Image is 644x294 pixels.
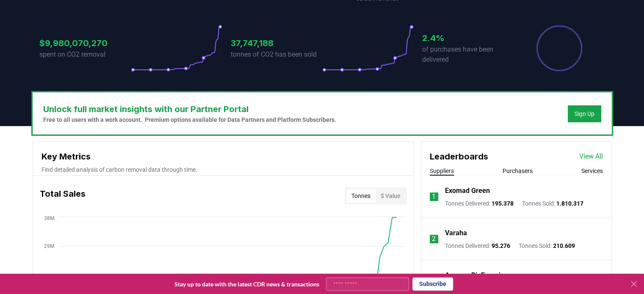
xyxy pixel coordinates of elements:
p: tonnes of CO2 has been sold [231,49,322,60]
p: 2 [432,234,436,244]
span: 210.609 [553,242,575,249]
h3: $9,980,070,270 [39,37,131,49]
tspan: 38M [44,215,54,221]
button: Tonnes [346,189,376,203]
p: 1 [432,192,436,202]
a: Varaha [445,228,467,238]
p: Tonnes Delivered : [445,199,514,208]
p: Find detailed analysis of carbon removal data through time. [41,165,405,174]
a: Exomad Green [445,186,490,196]
h3: 2.4% [422,32,514,44]
span: 95.276 [492,242,510,249]
button: $ Value [376,189,405,203]
h3: Unlock full market insights with our Partner Portal [43,103,336,115]
p: Tonnes Sold : [519,242,575,250]
p: spent on CO2 removal [39,49,131,60]
p: Free to all users with a work account. Premium options available for Data Partners and Platform S... [43,115,336,124]
button: Suppliers [430,167,454,175]
p: Tonnes Sold : [522,199,583,208]
span: 1.810.317 [556,200,583,207]
h3: 37,747,188 [231,37,322,49]
tspan: 19M [44,273,54,279]
button: Services [581,167,603,175]
h3: Leaderboards [430,150,488,163]
h3: Total Sales [40,187,86,204]
p: of purchases have been delivered [422,44,514,65]
a: Sign Up [575,110,594,118]
button: Purchasers [503,167,533,175]
a: View All [579,151,603,162]
div: Percentage of sales delivered [536,25,583,72]
h3: Key Metrics [41,150,405,163]
span: 195.378 [492,200,514,207]
button: Sign Up [568,105,601,122]
p: Tonnes Delivered : [445,242,510,250]
a: Aperam BioEnergia [445,270,504,280]
tspan: 29M [44,243,54,249]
